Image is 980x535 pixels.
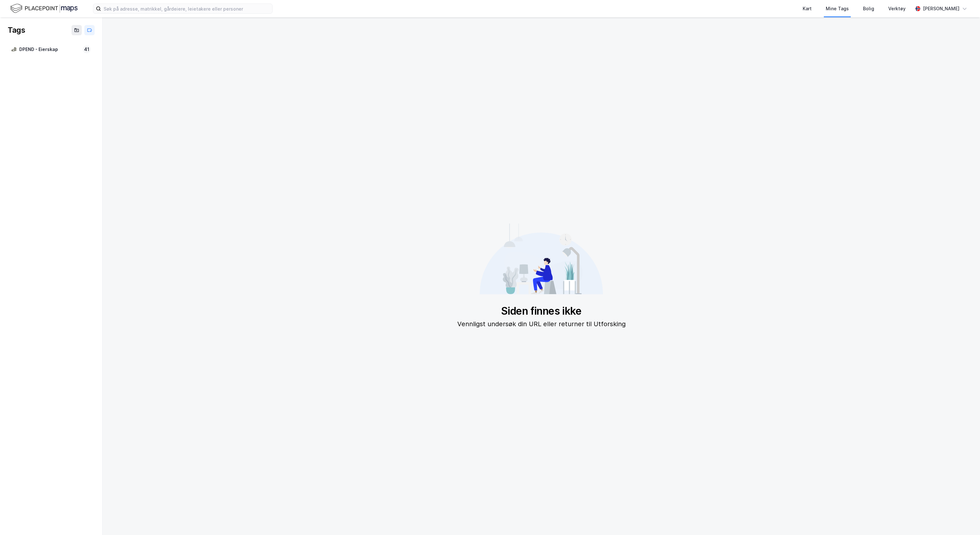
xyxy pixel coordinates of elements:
[948,504,980,535] div: Kontrollprogram for chat
[826,5,849,13] div: Mine Tags
[803,5,812,13] div: Kart
[948,504,980,535] iframe: Chat Widget
[923,5,959,13] div: [PERSON_NAME]
[8,25,25,35] div: Tags
[19,46,80,54] div: DPEND - Eierskap
[457,305,626,318] div: Siden finnes ikke
[10,3,78,14] img: logo.f888ab2527a4732fd821a326f86c7f29.svg
[8,43,95,56] a: DPEND - Eierskap41
[83,46,91,53] div: 41
[888,5,906,13] div: Verktøy
[101,4,272,13] input: Søk på adresse, matrikkel, gårdeiere, leietakere eller personer
[863,5,874,13] div: Bolig
[457,319,626,329] div: Vennligst undersøk din URL eller returner til Utforsking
